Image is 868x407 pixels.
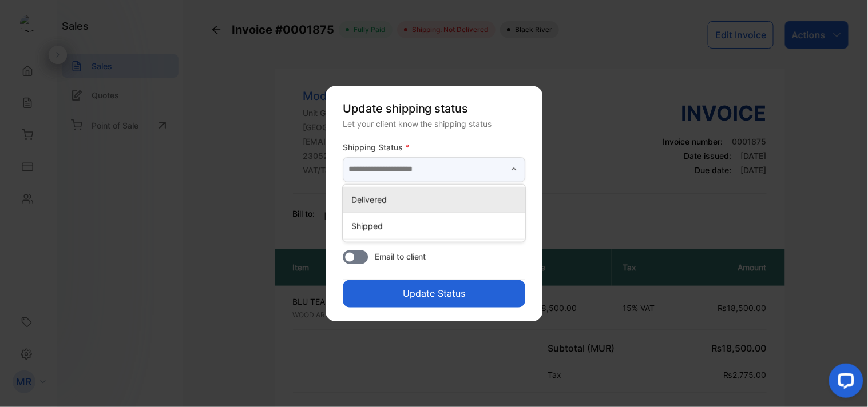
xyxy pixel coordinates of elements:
button: Update Status [343,280,525,307]
p: Shipped [352,220,521,232]
iframe: LiveChat chat widget [820,359,868,407]
p: Delivered [352,193,521,205]
span: Email to client [375,250,426,262]
p: Update shipping status [343,100,525,117]
div: Let your client know the shipping status [343,118,525,130]
label: Shipping Status [343,141,525,153]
